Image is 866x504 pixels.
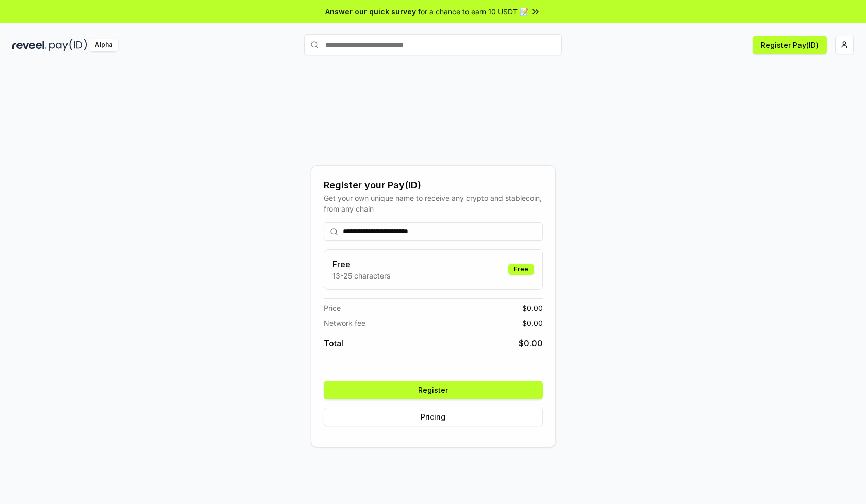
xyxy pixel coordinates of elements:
span: $ 0.00 [522,318,543,328]
span: Total [324,337,343,350]
h3: Free [332,258,390,270]
span: Answer our quick survey [325,6,416,17]
button: Register Pay(ID) [753,36,827,54]
span: Network fee [324,318,365,328]
button: Register [324,381,543,399]
span: for a chance to earn 10 USDT 📝 [418,6,528,17]
span: $ 0.00 [522,303,543,314]
div: Get your own unique name to receive any crypto and stablecoin, from any chain [324,193,543,214]
p: 13-25 characters [332,270,390,281]
img: pay_id [49,39,87,51]
button: Pricing [324,408,543,426]
div: Alpha [89,39,118,51]
span: Price [324,303,341,314]
span: $ 0.00 [519,337,543,350]
div: Register your Pay(ID) [324,178,543,193]
div: Free [508,264,534,275]
img: reveel_dark [12,39,47,51]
